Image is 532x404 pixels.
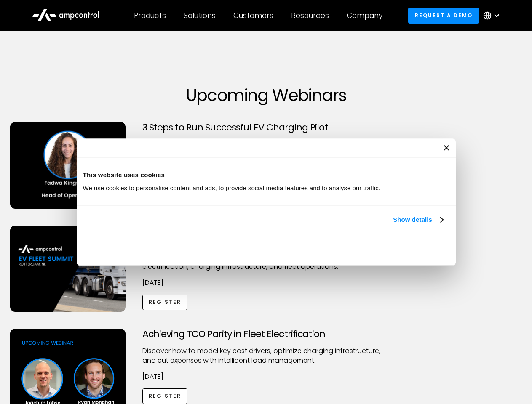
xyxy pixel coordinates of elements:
[10,85,522,105] h1: Upcoming Webinars
[184,11,216,20] div: Solutions
[347,11,382,20] div: Company
[233,11,273,20] div: Customers
[142,346,390,365] p: Discover how to model key cost drivers, optimize charging infrastructure, and cut expenses with i...
[393,215,443,225] a: Show details
[142,388,188,404] a: Register
[142,372,390,381] p: [DATE]
[83,170,449,180] div: This website uses cookies
[408,8,479,23] a: Request a demo
[325,234,446,259] button: Okay
[134,11,166,20] div: Products
[83,184,381,191] span: We use cookies to personalise content and ads, to provide social media features and to analyse ou...
[142,122,390,133] h3: 3 Steps to Run Successful EV Charging Pilot
[444,145,449,151] button: Close banner
[291,11,329,20] div: Resources
[142,329,390,340] h3: Achieving TCO Parity in Fleet Electrification
[142,295,188,310] a: Register
[142,278,390,287] p: [DATE]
